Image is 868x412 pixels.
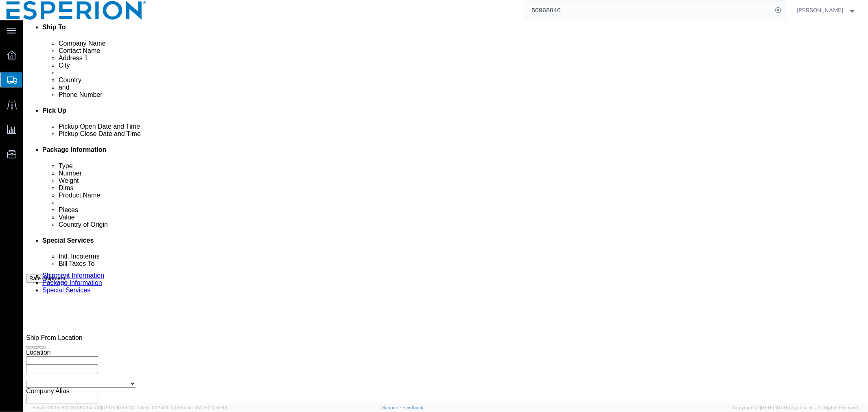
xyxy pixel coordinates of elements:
iframe: FS Legacy Container [23,20,868,403]
span: Server: 2025.20.0-970904bc0f3 [33,405,134,410]
span: Client: 2025.20.0-035ba07 [138,405,227,410]
span: Copyright © [DATE]-[DATE] Agistix Inc., All Rights Reserved [733,404,858,411]
span: [DATE] 10:52:44 [195,405,227,410]
span: [DATE] 10:43:43 [101,405,134,410]
a: Feedback [402,405,423,410]
input: Search for shipment number, reference number [525,0,773,20]
a: Support [382,405,402,410]
span: Alexandra Breaux [797,6,844,15]
button: [PERSON_NAME] [797,5,857,15]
